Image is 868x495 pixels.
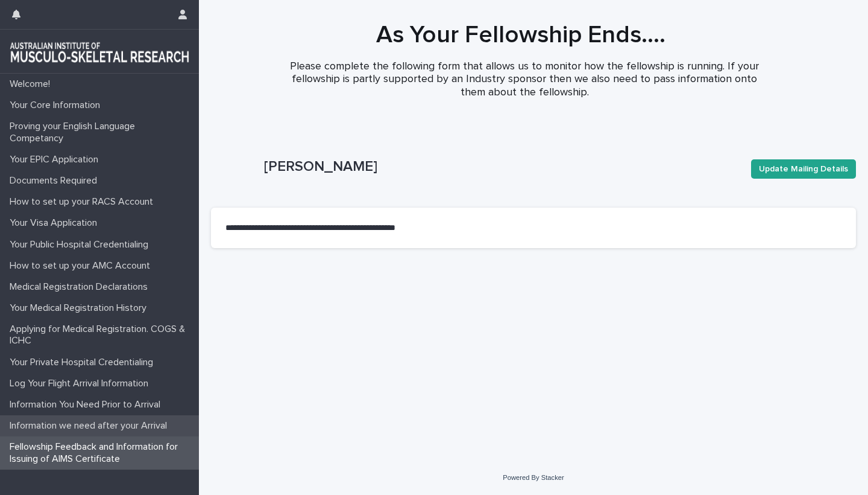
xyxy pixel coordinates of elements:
p: How to set up your AMC Account [5,260,160,272]
p: Your EPIC Application [5,154,108,165]
p: Fellowship Feedback and Information for Issuing of AIMS Certificate [5,441,199,464]
p: Your Core Information [5,100,110,111]
p: Proving your English Language Competancy [5,121,199,144]
p: Information we need after your Arrival [5,420,177,432]
button: Update Mailing Details [751,159,856,179]
p: Your Visa Application [5,217,107,229]
p: Your Public Hospital Credentialing [5,239,158,251]
p: Applying for Medical Registration. COGS & ICHC [5,324,199,346]
p: Information You Need Prior to Arrival [5,399,170,410]
p: Welcome! [5,78,60,90]
p: Your Medical Registration History [5,302,156,314]
h1: As Your Fellowship Ends.... [225,21,816,49]
p: [PERSON_NAME] [264,158,741,176]
p: How to set up your RACS Account [5,196,163,208]
span: Update Mailing Details [759,163,848,175]
a: Powered By Stacker [503,474,564,481]
p: Please complete the following form that allows us to monitor how the fellowship is running. If yo... [287,60,762,100]
img: 1xcjEmqDTcmQhduivVBy [10,39,189,63]
p: Medical Registration Declarations [5,281,157,293]
p: Your Private Hospital Credentialing [5,357,163,368]
p: Log Your Flight Arrival Information [5,378,158,389]
p: Documents Required [5,175,107,187]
